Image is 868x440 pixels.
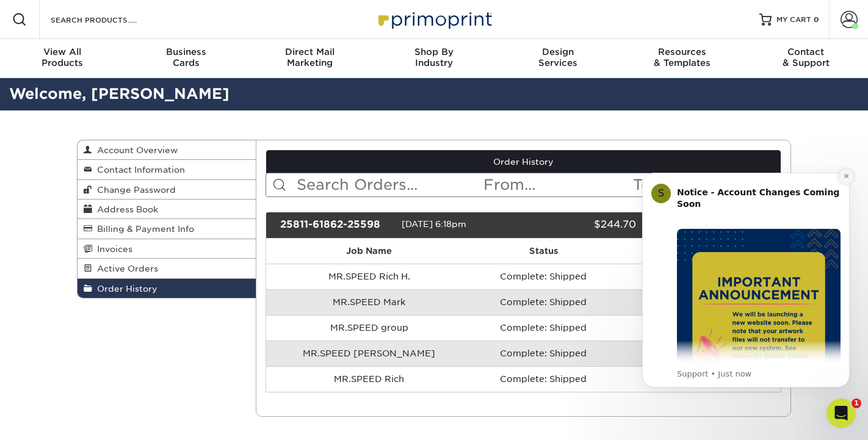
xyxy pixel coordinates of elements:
[372,46,496,68] div: Industry
[826,399,856,428] iframe: Intercom live chat
[78,279,256,298] a: Order History
[402,219,466,229] span: [DATE] 6:18pm
[372,46,496,57] span: Shop By
[266,366,473,392] td: MR.SPEED Rich
[92,145,178,155] span: Account Overview
[776,15,811,25] span: MY CART
[78,140,256,160] a: Account Overview
[496,46,620,68] div: Services
[620,46,744,57] span: Resources
[78,180,256,200] a: Change Password
[248,46,372,68] div: Marketing
[92,284,157,294] span: Order History
[614,239,781,264] th: Tracking #
[744,39,868,78] a: Contact& Support
[514,217,645,233] div: $244.70
[620,39,744,78] a: Resources& Templates
[472,341,614,366] td: Complete: Shipped
[266,264,473,289] td: MR.SPEED Rich H.
[271,217,402,233] div: 25811-61862-25598
[78,200,256,219] a: Address Book
[248,46,372,57] span: Direct Mail
[496,46,620,57] span: Design
[744,46,868,68] div: & Support
[49,12,168,27] input: SEARCH PRODUCTS.....
[266,150,781,173] a: Order History
[124,39,248,78] a: BusinessCards
[482,173,631,197] input: From...
[624,154,868,407] iframe: Intercom notifications message
[3,403,104,436] iframe: Google Customer Reviews
[472,289,614,315] td: Complete: Shipped
[78,239,256,259] a: Invoices
[744,46,868,57] span: Contact
[78,259,256,278] a: Active Orders
[92,165,185,175] span: Contact Information
[78,219,256,239] a: Billing & Payment Info
[266,289,473,315] td: MR.SPEED Mark
[852,399,861,408] span: 1
[124,46,248,68] div: Cards
[372,39,496,78] a: Shop ByIndustry
[814,15,819,24] span: 0
[472,239,614,264] th: Status
[92,185,176,195] span: Change Password
[373,6,495,32] img: Primoprint
[496,39,620,78] a: DesignServices
[92,224,194,234] span: Billing & Payment Info
[92,204,158,214] span: Address Book
[472,366,614,392] td: Complete: Shipped
[295,173,483,197] input: Search Orders...
[248,39,372,78] a: Direct MailMarketing
[472,315,614,341] td: Complete: Shipped
[266,239,473,264] th: Job Name
[266,341,473,366] td: MR.SPEED [PERSON_NAME]
[92,264,158,273] span: Active Orders
[472,264,614,289] td: Complete: Shipped
[124,46,248,57] span: Business
[78,160,256,179] a: Contact Information
[266,315,473,341] td: MR.SPEED group
[92,244,132,254] span: Invoices
[620,46,744,68] div: & Templates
